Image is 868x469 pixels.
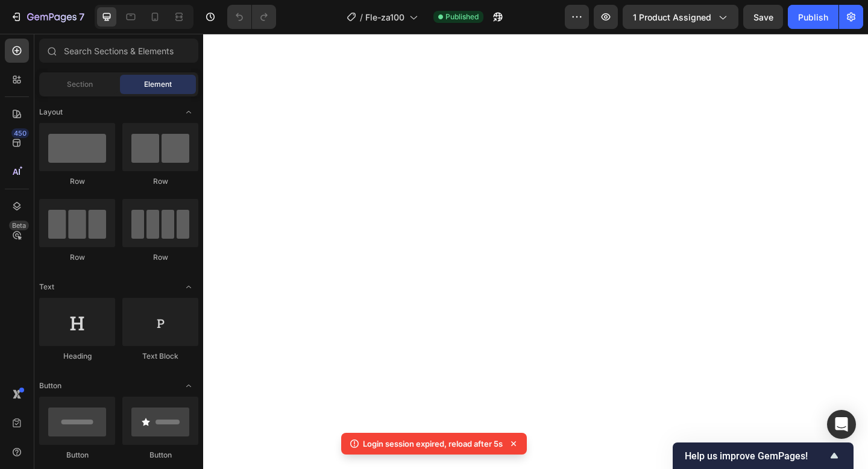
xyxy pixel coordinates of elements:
[144,79,172,90] span: Element
[39,107,63,118] span: Layout
[685,449,841,463] button: Show survey - Help us improve GemPages!
[363,438,503,450] p: Login session expired, reload after 5s
[203,34,868,469] iframe: Design area
[227,5,276,29] div: Undo/Redo
[788,5,838,29] button: Publish
[39,450,115,461] div: Button
[179,277,198,297] span: Toggle open
[179,376,198,395] span: Toggle open
[798,11,828,24] div: Publish
[445,11,479,22] span: Published
[743,5,783,29] button: Save
[39,351,115,362] div: Heading
[360,11,363,24] span: /
[11,128,29,138] div: 450
[633,11,711,24] span: 1 product assigned
[685,450,827,462] span: Help us improve GemPages!
[9,221,29,230] div: Beta
[39,282,54,292] span: Text
[5,5,90,29] button: 7
[827,410,856,439] div: Open Intercom Messenger
[39,176,115,187] div: Row
[122,351,198,362] div: Text Block
[122,450,198,461] div: Button
[39,252,115,263] div: Row
[122,176,198,187] div: Row
[122,252,198,263] div: Row
[67,79,93,90] span: Section
[365,11,404,24] span: Fle-za100
[179,102,198,122] span: Toggle open
[39,39,198,63] input: Search Sections & Elements
[623,5,738,29] button: 1 product assigned
[753,12,773,22] span: Save
[39,380,61,391] span: Button
[79,10,84,24] p: 7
